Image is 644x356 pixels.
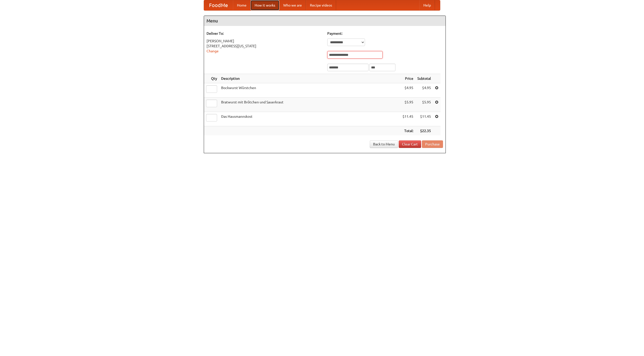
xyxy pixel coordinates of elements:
[415,98,433,112] td: $5.95
[400,126,415,136] th: Total:
[207,38,322,44] div: [PERSON_NAME]
[400,98,415,112] td: $5.95
[219,112,400,126] td: Das Hausmannskost
[207,44,322,49] div: [STREET_ADDRESS][US_STATE]
[370,140,398,148] a: Back to Menu
[327,31,443,36] h5: Payment:
[207,31,322,36] h5: Deliver To:
[422,140,443,148] button: Purchase
[415,74,433,83] th: Subtotal
[415,112,433,126] td: $11.45
[204,0,233,10] a: FoodMe
[233,0,251,10] a: Home
[415,83,433,98] td: $4.95
[415,126,433,136] th: $22.35
[219,98,400,112] td: Bratwurst mit Brötchen und Sauerkraut
[207,49,219,53] a: Change
[204,74,219,83] th: Qty
[399,140,421,148] a: Clear Cart
[400,112,415,126] td: $11.45
[219,74,400,83] th: Description
[400,83,415,98] td: $4.95
[279,0,306,10] a: Who we are
[251,0,279,10] a: How it works
[400,74,415,83] th: Price
[204,16,446,26] h4: Menu
[306,0,336,10] a: Recipe videos
[219,83,400,98] td: Bockwurst Würstchen
[419,0,435,10] a: Help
